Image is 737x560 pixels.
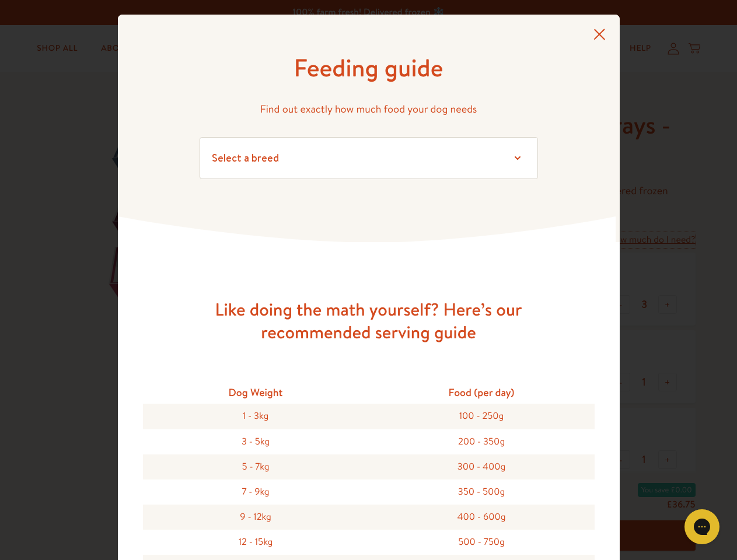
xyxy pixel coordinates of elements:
div: 5 - 7kg [143,454,369,480]
div: 1 - 3kg [143,404,369,429]
div: Dog Weight [143,381,369,404]
div: 400 - 600g [369,505,595,530]
h3: Like doing the math yourself? Here’s our recommended serving guide [182,298,556,344]
h1: Feeding guide [200,52,538,84]
div: Food (per day) [369,381,595,404]
div: 7 - 9kg [143,480,369,505]
div: 100 - 250g [369,404,595,429]
div: 500 - 750g [369,530,595,555]
div: 200 - 350g [369,429,595,454]
div: 9 - 12kg [143,505,369,530]
p: Find out exactly how much food your dog needs [200,100,538,118]
div: 350 - 500g [369,480,595,505]
iframe: Gorgias live chat messenger [679,505,725,548]
div: 300 - 400g [369,454,595,480]
div: 3 - 5kg [143,429,369,454]
div: 12 - 15kg [143,530,369,555]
